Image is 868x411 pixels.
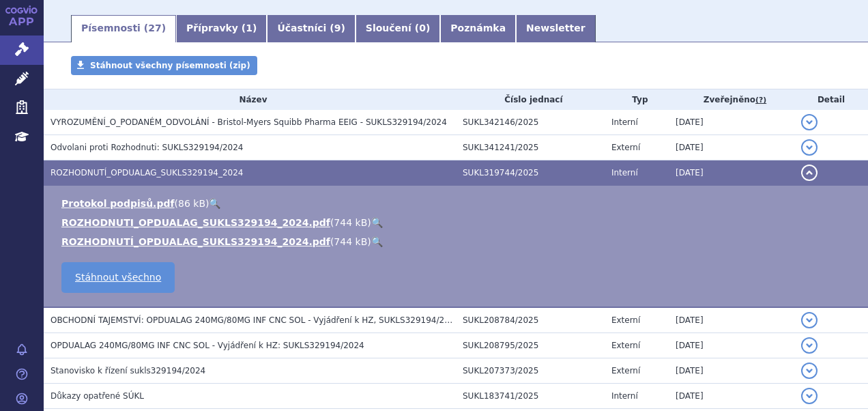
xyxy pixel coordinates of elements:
li: ( ) [61,235,854,249]
span: Interní [611,117,638,127]
span: Důkazy opatřené SÚKL [50,391,144,401]
a: Sloučení (0) [356,15,440,42]
span: Interní [611,391,638,401]
a: Přípravky (1) [176,15,267,42]
span: Externí [611,366,640,375]
span: Stáhnout všechny písemnosti (zip) [90,61,250,70]
span: 9 [334,23,341,33]
span: VYROZUMĚNÍ_O_PODANÉM_ODVOLÁNÍ - Bristol-Myers Squibb Pharma EEIG - SUKLS329194/2024 [50,117,447,127]
a: 🔍 [371,236,383,247]
a: Poznámka [440,15,516,42]
button: detail [801,139,818,156]
span: 744 kB [334,217,367,228]
td: [DATE] [669,307,794,333]
td: [DATE] [669,160,794,186]
span: 1 [246,23,252,33]
abbr: (?) [755,96,766,105]
td: SUKL319744/2025 [456,160,605,186]
button: detail [801,114,818,130]
td: [DATE] [669,110,794,135]
td: [DATE] [669,135,794,160]
a: ROZHODNUTI_OPDUALAG_SUKLS329194_2024.pdf [61,217,330,228]
a: Newsletter [516,15,596,42]
a: 🔍 [209,198,220,209]
th: Detail [794,89,868,110]
th: Číslo jednací [456,89,605,110]
td: SUKL208795/2025 [456,333,605,358]
a: ROZHODNUTÍ_OPDUALAG_SUKLS329194_2024.pdf [61,236,330,247]
td: SUKL183741/2025 [456,384,605,409]
span: 0 [419,23,426,33]
span: Interní [611,168,638,178]
span: ROZHODNUTÍ_OPDUALAG_SUKLS329194_2024 [50,168,243,178]
span: OPDUALAG 240MG/80MG INF CNC SOL - Vyjádření k HZ: SUKLS329194/2024 [50,341,364,350]
a: Stáhnout všechny písemnosti (zip) [71,56,257,75]
span: 27 [148,23,161,33]
button: detail [801,363,818,379]
span: Odvolani proti Rozhodnuti: SUKLS329194/2024 [50,143,244,152]
button: detail [801,388,818,404]
span: 744 kB [334,236,367,247]
button: detail [801,312,818,328]
th: Název [44,89,456,110]
td: [DATE] [669,384,794,409]
td: SUKL342146/2025 [456,110,605,135]
td: SUKL208784/2025 [456,307,605,333]
a: 🔍 [371,217,383,228]
button: detail [801,337,818,354]
th: Typ [605,89,669,110]
a: Písemnosti (27) [71,15,176,42]
li: ( ) [61,216,854,229]
span: OBCHODNÍ TAJEMSTVÍ: OPDUALAG 240MG/80MG INF CNC SOL - Vyjádření k HZ, SUKLS329194/2024 [50,315,460,325]
td: SUKL341241/2025 [456,135,605,160]
a: Protokol podpisů.pdf [61,198,175,209]
span: Externí [611,143,640,152]
a: Účastníci (9) [267,15,355,42]
td: [DATE] [669,333,794,358]
td: SUKL207373/2025 [456,358,605,384]
li: ( ) [61,197,854,210]
span: Externí [611,315,640,325]
td: [DATE] [669,358,794,384]
span: Stanovisko k řízení sukls329194/2024 [50,366,205,375]
span: 86 kB [178,198,205,209]
span: Externí [611,341,640,350]
a: Stáhnout všechno [61,262,175,293]
th: Zveřejněno [669,89,794,110]
button: detail [801,165,818,181]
